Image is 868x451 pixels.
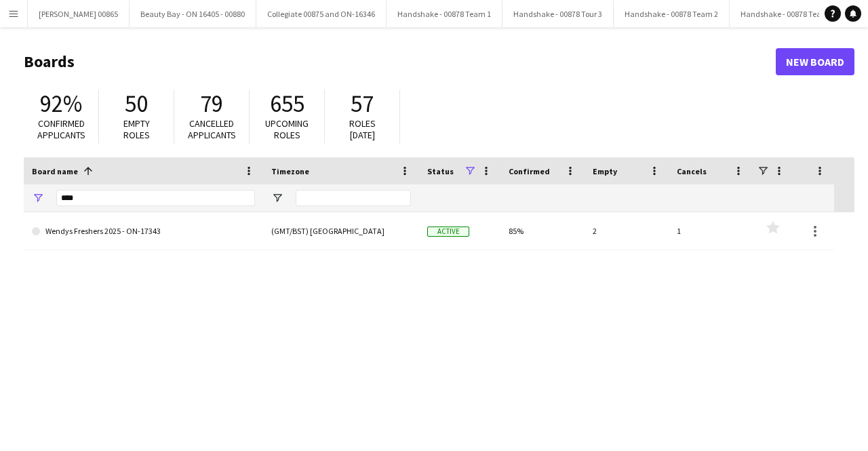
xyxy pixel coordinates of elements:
[256,1,387,27] button: Collegiate 00875 and ON-16346
[730,1,846,27] button: Handshake - 00878 Team 4
[500,212,585,250] div: 85%
[32,212,255,250] a: Wendys Freshers 2025 - ON-17343
[130,1,256,27] button: Beauty Bay - ON 16405 - 00880
[776,48,854,75] a: New Board
[32,166,78,176] span: Board name
[387,1,502,27] button: Handshake - 00878 Team 1
[24,52,776,72] h1: Boards
[351,89,374,119] span: 57
[125,89,148,119] span: 50
[37,117,85,141] span: Confirmed applicants
[271,166,309,176] span: Timezone
[188,117,236,141] span: Cancelled applicants
[271,192,283,204] button: Open Filter Menu
[123,117,150,141] span: Empty roles
[40,89,82,119] span: 92%
[677,166,707,176] span: Cancels
[200,89,223,119] span: 79
[427,166,454,176] span: Status
[265,117,309,141] span: Upcoming roles
[56,190,255,206] input: Board name Filter Input
[593,166,617,176] span: Empty
[585,212,669,250] div: 2
[427,227,469,237] span: Active
[669,212,753,250] div: 1
[263,212,419,250] div: (GMT/BST) [GEOGRAPHIC_DATA]
[296,190,411,206] input: Timezone Filter Input
[349,117,376,141] span: Roles [DATE]
[502,1,614,27] button: Handshake - 00878 Tour 3
[270,89,304,119] span: 655
[614,1,730,27] button: Handshake - 00878 Team 2
[28,1,130,27] button: [PERSON_NAME] 00865
[509,166,550,176] span: Confirmed
[32,192,44,204] button: Open Filter Menu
